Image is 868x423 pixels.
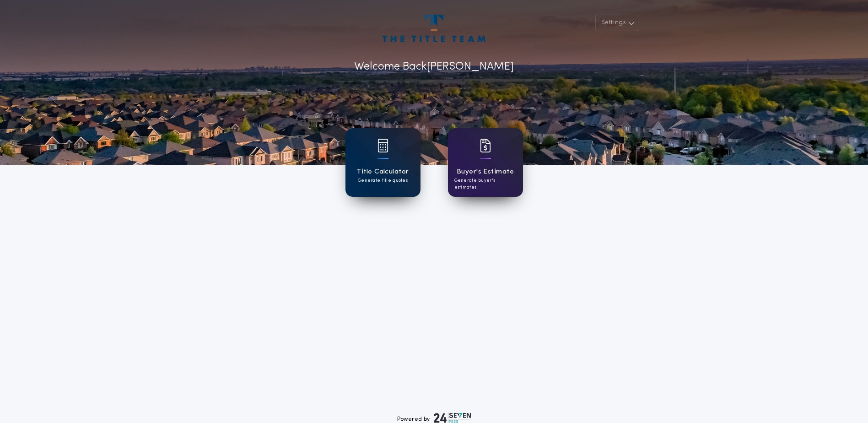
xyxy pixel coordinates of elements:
[356,167,409,177] h1: Title Calculator
[457,167,514,177] h1: Buyer's Estimate
[595,15,638,31] button: Settings
[345,128,421,197] a: card iconTitle CalculatorGenerate title quotes
[358,177,408,184] p: Generate title quotes
[448,128,523,197] a: card iconBuyer's EstimateGenerate buyer's estimates
[354,59,514,75] p: Welcome Back [PERSON_NAME]
[454,177,517,191] p: Generate buyer's estimates
[480,139,491,152] img: card icon
[377,139,388,152] img: card icon
[383,15,485,42] img: account-logo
